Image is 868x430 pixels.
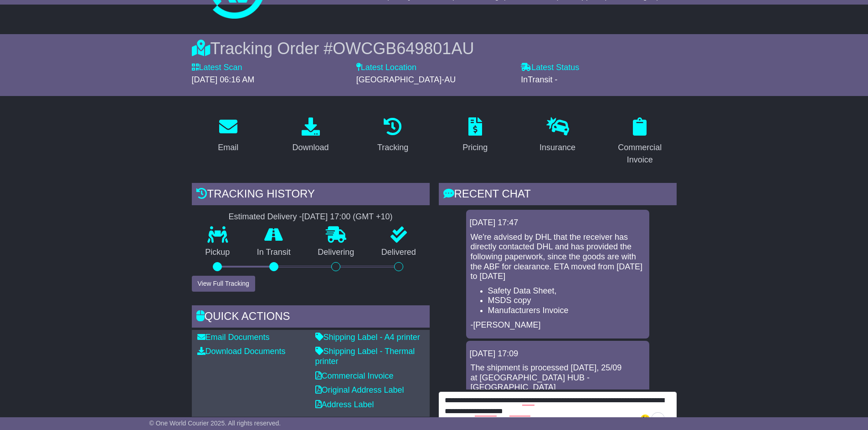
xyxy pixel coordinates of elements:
[488,306,646,316] li: Manufacturers Invoice
[471,320,645,330] p: -[PERSON_NAME]
[197,347,286,356] a: Download Documents
[302,212,393,222] div: [DATE] 17:00 (GMT +10)
[539,142,575,154] div: Insurance
[218,142,238,154] div: Email
[197,333,270,342] a: Email Documents
[243,248,304,258] p: In Transit
[192,183,430,207] div: Tracking history
[470,349,646,359] div: [DATE] 17:09
[488,286,646,296] li: Safety Data Sheet,
[192,75,255,84] span: [DATE] 06:16 AM
[368,248,430,258] p: Delivered
[292,142,329,154] div: Download
[315,400,374,409] a: Address Label
[315,385,404,395] a: Original Address Label
[521,75,557,84] span: InTransit -
[286,114,334,157] a: Download
[439,183,677,207] div: RECENT CHAT
[304,248,368,258] p: Delivering
[149,420,281,427] span: © One World Courier 2025. All rights reserved.
[521,63,579,73] label: Latest Status
[315,333,420,342] a: Shipping Label - A4 printer
[471,363,645,393] p: The shipment is processed [DATE], 25/09 at [GEOGRAPHIC_DATA] HUB - [GEOGRAPHIC_DATA]
[315,371,394,380] a: Commercial Invoice
[333,39,474,58] span: OWCGB649801AU
[462,142,488,154] div: Pricing
[192,39,677,58] div: Tracking Order #
[609,142,671,166] div: Commercial Invoice
[603,114,677,169] a: Commercial Invoice
[471,233,645,282] p: We're advised by DHL that the receiver has directly contacted DHL and has provided the following ...
[315,347,415,366] a: Shipping Label - Thermal printer
[212,114,244,157] a: Email
[470,218,646,228] div: [DATE] 17:47
[534,114,581,157] a: Insurance
[192,276,255,292] button: View Full Tracking
[377,142,408,154] div: Tracking
[488,296,646,306] li: MSDS copy
[371,114,414,157] a: Tracking
[192,305,430,330] div: Quick Actions
[192,248,244,258] p: Pickup
[356,75,456,84] span: [GEOGRAPHIC_DATA]-AU
[356,63,416,73] label: Latest Location
[192,63,242,73] label: Latest Scan
[192,212,430,222] div: Estimated Delivery -
[457,114,493,157] a: Pricing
